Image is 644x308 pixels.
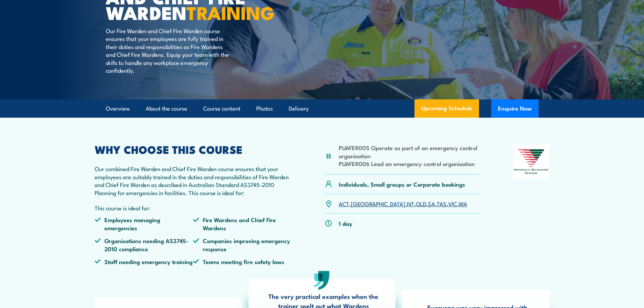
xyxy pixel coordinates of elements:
[459,199,467,208] a: WA
[95,165,292,196] p: Our combined Fire Warden and Chief Fire Warden course ensures that your employees are suitably tr...
[437,199,447,208] a: TAS
[193,258,292,265] li: Teams meeting fire safety laws
[106,27,229,74] p: Our Fire Warden and Chief Fire Warden course ensures that your employees are fully trained in the...
[95,216,193,232] li: Employees managing emergencies
[448,199,457,208] a: VIC
[146,100,187,118] a: About the course
[95,258,193,265] li: Staff needing emergency training
[416,199,426,208] a: QLD
[289,100,309,118] a: Delivery
[339,144,480,160] li: PUAFER005 Operate as part of an emergency control organisation
[339,219,352,227] p: 1 day
[203,100,240,118] a: Course content
[95,237,193,253] li: Organisations needing AS3745-2010 compliance
[193,237,292,253] li: Companies improving emergency response
[256,100,273,118] a: Photos
[95,204,292,212] p: This course is ideal for:
[106,100,130,118] a: Overview
[193,216,292,232] li: Fire Wardens and Chief Fire Wardens
[428,199,435,208] a: SA
[513,144,550,179] img: Nationally Recognised Training logo.
[407,199,414,208] a: NT
[339,200,467,208] p: , , , , , , ,
[95,144,292,154] h2: WHY CHOOSE THIS COURSE
[414,99,479,118] a: Upcoming Schedule
[491,99,539,118] button: Enquire Now
[339,180,465,188] p: Individuals, Small groups or Corporate bookings
[351,199,405,208] a: [GEOGRAPHIC_DATA]
[339,199,349,208] a: ACT
[339,160,480,167] li: PUAFER006 Lead an emergency control organisation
